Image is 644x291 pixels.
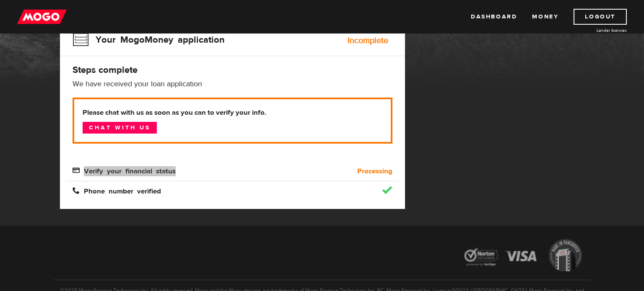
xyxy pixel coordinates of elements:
div: Incomplete [348,36,388,45]
span: Verify your financial status [73,167,176,174]
a: Lender licences [564,27,627,33]
b: Please chat with us as soon as you can to verify your info. [83,108,382,118]
h4: Steps complete [73,64,392,76]
a: Logout [574,9,627,25]
b: Processing [357,166,392,176]
a: Dashboard [471,9,517,25]
span: Phone number verified [73,187,161,194]
a: Chat with us [83,122,157,134]
img: mogo_logo-11ee424be714fa7cbb0f0f49df9e16ec.png [17,9,67,25]
p: We have received your loan application [73,79,392,89]
h3: Your MogoMoney application [73,29,225,51]
img: legal-icons-92a2ffecb4d32d839781d1b4e4802d7b.png [456,233,590,280]
iframe: LiveChat chat widget [476,96,644,291]
a: Money [532,9,558,25]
